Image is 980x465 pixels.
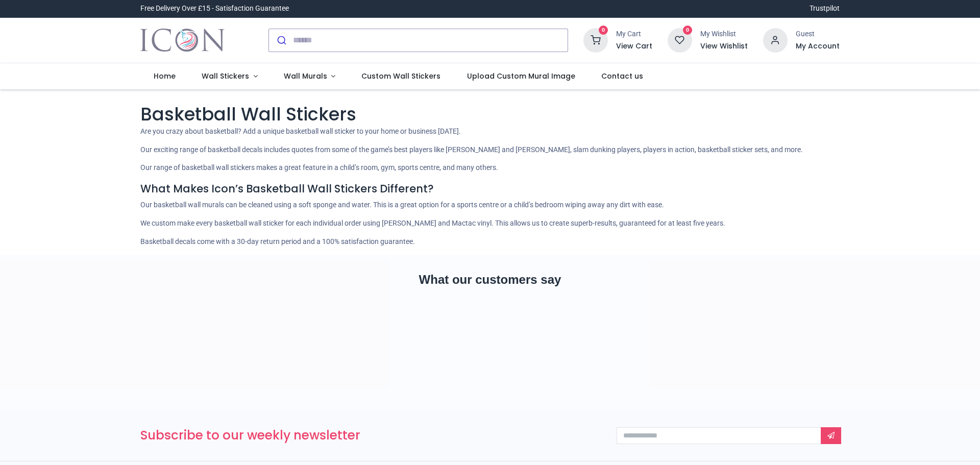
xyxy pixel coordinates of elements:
p: Are you crazy about basketball? Add a unique basketball wall sticker to your home or business [DA... [140,127,840,137]
p: We custom make every basketball wall sticker for each individual order using [PERSON_NAME] and Ma... [140,218,840,229]
p: Our exciting range of basketball decals includes quotes from some of the game’s best players like... [140,145,840,155]
h2: What our customers say [140,271,840,288]
img: Icon Wall Stickers [140,26,225,55]
span: Upload Custom Mural Image [467,71,575,81]
div: Guest [796,29,840,39]
h4: What Makes Icon’s Basketball Wall Stickers Different? [140,181,840,196]
button: Submit [269,29,293,52]
a: View Cart [616,41,652,52]
a: Wall Murals [271,63,349,90]
a: View Wishlist [700,41,748,52]
span: Contact us [601,71,643,81]
span: Custom Wall Stickers [361,71,440,81]
h3: Subscribe to our weekly newsletter [140,427,601,444]
iframe: Customer reviews powered by Trustpilot [140,306,840,378]
div: My Wishlist [700,29,748,39]
a: Wall Stickers [188,63,271,90]
div: My Cart [616,29,652,39]
p: Our basketball wall murals can be cleaned using a soft sponge and water. This is a great option f... [140,200,840,210]
a: My Account [796,41,840,52]
span: Home [154,71,176,81]
p: Basketball decals come with a 30-day return period and a 100% satisfaction guarantee. [140,237,840,247]
span: Wall Stickers [202,71,249,81]
a: 0 [583,35,608,43]
sup: 0 [683,26,693,35]
h1: Basketball Wall Stickers [140,102,840,127]
a: Logo of Icon Wall Stickers [140,26,225,55]
div: Free Delivery Over £15 - Satisfaction Guarantee [140,4,289,14]
p: Our range of basketball wall stickers makes a great feature in a child’s room, gym, sports centre... [140,163,840,173]
sup: 0 [599,26,608,35]
span: Wall Murals [284,71,327,81]
a: Trustpilot [810,4,840,14]
a: 0 [668,35,692,43]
